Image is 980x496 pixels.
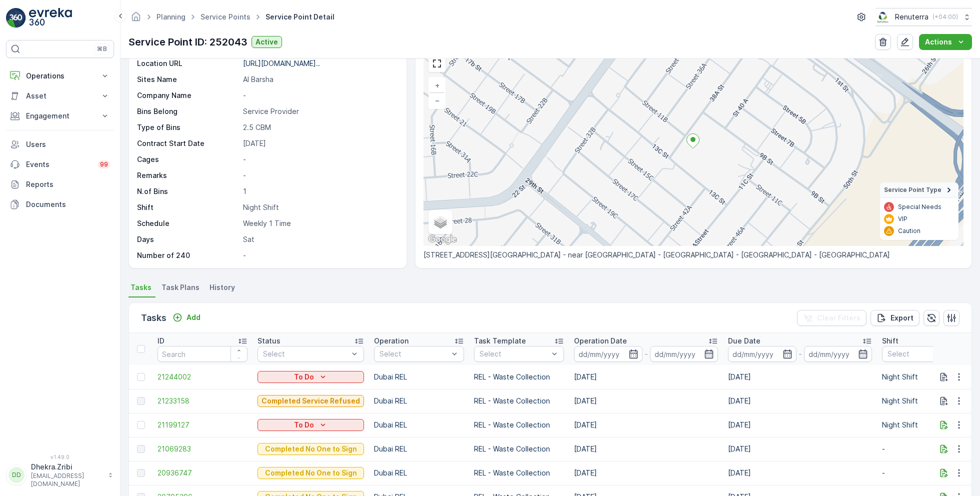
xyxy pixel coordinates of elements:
td: [DATE] [723,365,877,389]
p: Reports [26,179,110,189]
span: Task Plans [161,282,199,292]
td: Night Shift [877,413,977,437]
a: Layers [429,211,451,233]
p: Select [379,349,448,359]
p: Status [257,336,280,346]
p: N.of Bins [137,186,239,196]
div: Toggle Row Selected [137,397,145,405]
input: dd/mm/yyyy [574,346,642,362]
p: VIP [898,215,907,223]
p: [STREET_ADDRESS][GEOGRAPHIC_DATA] - near [GEOGRAPHIC_DATA] - [GEOGRAPHIC_DATA] - [GEOGRAPHIC_DATA... [423,250,963,260]
p: Completed No One to Sign [265,444,357,454]
td: Dubai REL [369,389,469,413]
p: Task Template [474,336,526,346]
summary: Service Point Type [880,182,958,198]
p: Select [887,349,956,359]
p: [EMAIL_ADDRESS][DOMAIN_NAME] [31,472,103,488]
div: DD [8,467,24,483]
a: Reports [6,174,114,194]
p: Events [26,159,92,169]
td: - [877,461,977,485]
p: Completed Service Refused [261,396,360,406]
p: Cages [137,154,239,164]
span: − [435,96,440,104]
p: Number of 240 [137,250,239,260]
img: logo [6,8,26,28]
p: - [243,154,396,164]
p: Schedule [137,218,239,228]
td: Night Shift [877,365,977,389]
td: [DATE] [569,365,723,389]
a: 20936747 [157,468,247,478]
p: Clear Filters [817,313,860,323]
td: [DATE] [569,413,723,437]
p: Location URL [137,58,239,68]
img: Google [426,233,459,246]
p: Caution [898,227,920,235]
p: Select [479,349,548,359]
span: Service Point Type [884,186,941,194]
p: - [798,348,802,360]
p: Operations [26,71,94,81]
td: [DATE] [569,461,723,485]
div: Toggle Row Selected [137,373,145,381]
p: Shift [137,202,239,212]
p: [DATE] [243,138,396,148]
div: Toggle Row Selected [137,445,145,453]
input: dd/mm/yyyy [650,346,718,362]
td: - [877,437,977,461]
td: Dubai REL [369,413,469,437]
button: Completed Service Refused [257,395,364,407]
p: 2.5 CBM [243,122,396,132]
td: [DATE] [723,461,877,485]
button: Actions [919,34,972,50]
td: [DATE] [723,413,877,437]
span: History [209,282,235,292]
span: v 1.49.0 [6,454,114,460]
p: Shift [882,336,898,346]
input: dd/mm/yyyy [728,346,796,362]
a: Open this area in Google Maps (opens a new window) [426,233,459,246]
button: Completed No One to Sign [257,443,364,455]
span: 21069283 [157,444,247,454]
p: Special Needs [898,203,941,211]
button: Renuterra(+04:00) [875,8,972,26]
button: DDDhekra.Zribi[EMAIL_ADDRESS][DOMAIN_NAME] [6,462,114,488]
p: To Do [294,372,314,382]
td: Dubai REL [369,461,469,485]
p: Sat [243,234,396,244]
td: REL - Waste Collection [469,389,569,413]
span: Tasks [130,282,151,292]
a: Planning [156,12,185,21]
p: Service Point ID: 252043 [128,34,247,49]
p: Users [26,139,110,149]
p: Company Name [137,90,239,100]
span: 21233158 [157,396,247,406]
p: Operation [374,336,408,346]
p: Due Date [728,336,760,346]
td: Night Shift [877,389,977,413]
td: Dubai REL [369,437,469,461]
td: REL - Waste Collection [469,437,569,461]
p: Days [137,234,239,244]
a: Documents [6,194,114,214]
p: Contract Start Date [137,138,239,148]
p: Night Shift [243,202,396,212]
a: Homepage [130,15,141,23]
td: [DATE] [569,389,723,413]
p: Asset [26,91,94,101]
p: Bins Belong [137,106,239,116]
p: Documents [26,199,110,209]
p: Al Barsha [243,74,396,84]
a: 21244002 [157,372,247,382]
span: Service Point Detail [263,12,336,22]
a: 21199127 [157,420,247,430]
p: Sites Name [137,74,239,84]
p: 99 [100,160,108,168]
p: ( +04:00 ) [932,13,958,21]
p: - [644,348,648,360]
p: - [243,170,396,180]
button: Operations [6,66,114,86]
